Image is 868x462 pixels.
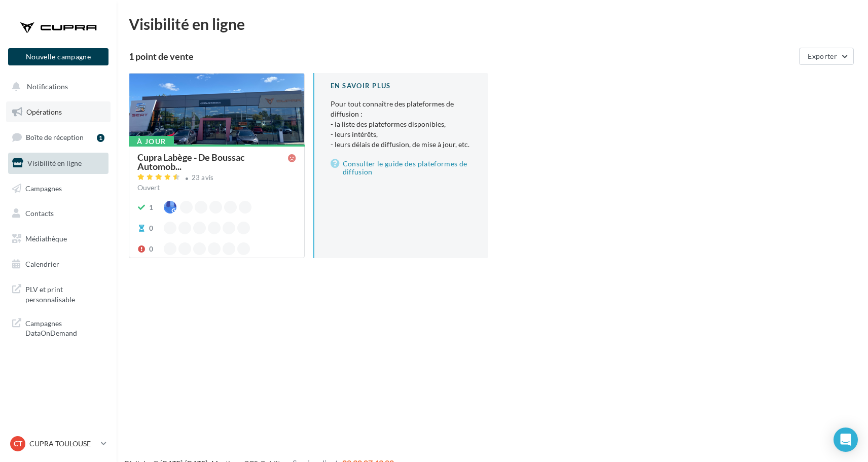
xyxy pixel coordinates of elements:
a: Campagnes DataOnDemand [6,312,111,342]
div: En savoir plus [331,81,473,91]
span: Visibilité en ligne [27,159,82,167]
span: Exporter [808,52,837,60]
a: Visibilité en ligne [6,153,111,174]
span: CT [14,439,22,449]
button: Exporter [799,48,854,65]
span: Ouvert [137,183,160,192]
div: 1 [149,202,153,212]
div: 0 [149,244,153,254]
li: - la liste des plateformes disponibles, [331,119,473,129]
span: Notifications [27,82,68,91]
li: - leurs intérêts, [331,129,473,139]
span: Médiathèque [25,234,67,243]
a: CT CUPRA TOULOUSE [8,434,108,453]
button: Nouvelle campagne [8,48,108,65]
span: Contacts [25,209,54,218]
div: Open Intercom Messenger [834,428,858,452]
span: Campagnes DataOnDemand [25,316,104,338]
a: Campagnes [6,178,111,199]
p: CUPRA TOULOUSE [29,439,97,449]
a: Consulter le guide des plateformes de diffusion [331,158,473,178]
a: Calendrier [6,254,111,275]
a: 23 avis [137,172,296,185]
a: Opérations [6,101,111,123]
span: Campagnes [25,184,62,192]
li: - leurs délais de diffusion, de mise à jour, etc. [331,139,473,150]
span: PLV et print personnalisable [25,282,104,304]
div: Visibilité en ligne [129,16,856,31]
button: Notifications [6,76,106,97]
a: Médiathèque [6,228,111,250]
div: À jour [129,136,174,147]
div: 23 avis [192,174,214,181]
span: Opérations [26,108,62,116]
span: Boîte de réception [26,133,84,141]
div: 0 [149,223,153,233]
div: 1 point de vente [129,52,795,61]
span: Calendrier [25,260,59,268]
p: Pour tout connaître des plateformes de diffusion : [331,99,473,150]
a: PLV et print personnalisable [6,278,111,308]
div: 1 [97,134,104,142]
a: Contacts [6,203,111,224]
a: Boîte de réception1 [6,126,111,148]
span: Cupra Labège - De Boussac Automob... [137,153,288,171]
